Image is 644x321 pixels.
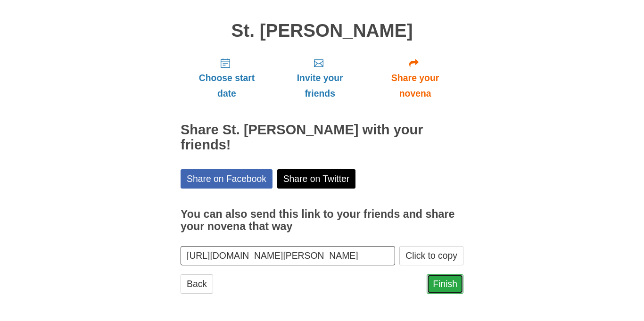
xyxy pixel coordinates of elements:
a: Invite your friends [273,50,367,106]
a: Share your novena [367,50,463,106]
a: Choose start date [181,50,273,106]
a: Share on Twitter [277,169,356,189]
span: Choose start date [190,70,264,101]
a: Finish [427,274,463,294]
button: Click to copy [399,246,463,265]
span: Share your novena [376,70,454,101]
a: Back [181,274,213,294]
h1: St. [PERSON_NAME] [181,21,463,41]
a: Share on Facebook [181,169,272,189]
h2: Share St. [PERSON_NAME] with your friends! [181,123,463,153]
span: Invite your friends [282,70,357,101]
h3: You can also send this link to your friends and share your novena that way [181,208,463,232]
